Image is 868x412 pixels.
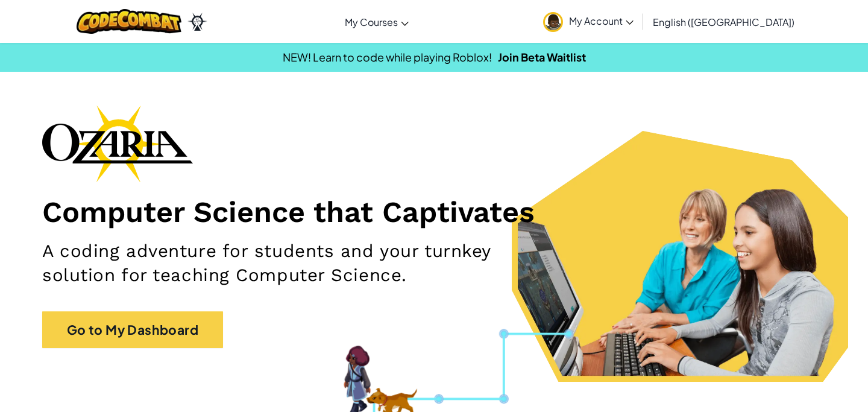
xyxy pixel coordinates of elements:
[42,105,193,182] img: Ozaria branding logo
[77,9,182,34] img: CodeCombat logo
[42,194,826,230] h1: Computer Science that Captivates
[339,5,415,38] a: My Courses
[537,2,640,40] a: My Account
[647,5,800,38] a: English ([GEOGRAPHIC_DATA])
[569,14,634,27] span: My Account
[653,16,794,28] span: English ([GEOGRAPHIC_DATA])
[42,239,567,287] h2: A coding adventure for students and your turnkey solution for teaching Computer Science.
[498,50,586,64] a: Join Beta Waitlist
[283,50,492,64] span: NEW! Learn to code while playing Roblox!
[345,16,398,28] span: My Courses
[543,12,563,32] img: avatar
[187,13,207,31] img: Ozaria
[42,311,223,349] a: Go to My Dashboard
